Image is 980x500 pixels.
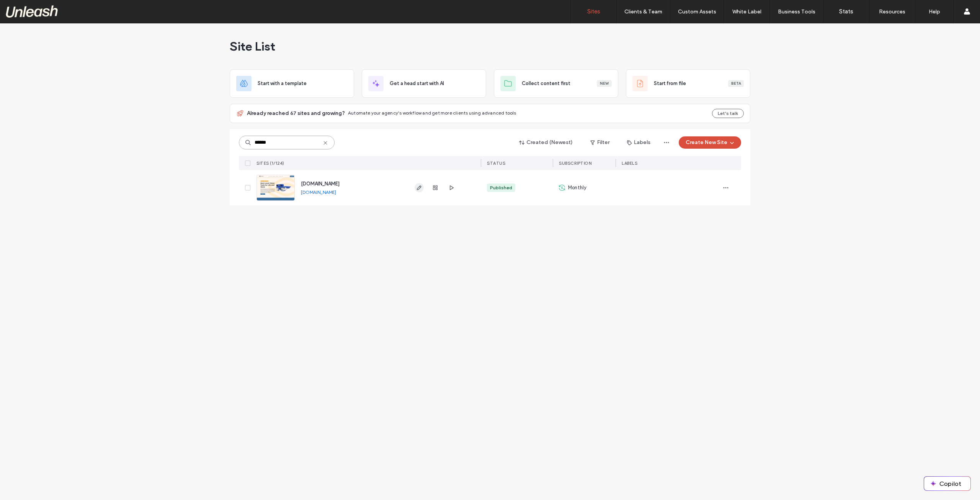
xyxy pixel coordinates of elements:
a: [DOMAIN_NAME] [301,189,336,195]
button: Created (Newest) [513,136,580,149]
span: STATUS [487,161,505,166]
span: Monthly [568,184,586,192]
span: Get a head start with AI [390,80,444,87]
label: Resources [879,8,905,15]
span: Start with a template [258,80,307,87]
button: Labels [620,136,657,149]
div: Collect content firstNew [494,69,618,98]
button: Copilot [924,477,970,490]
a: [DOMAIN_NAME] [301,181,340,187]
span: Site List [230,39,275,54]
button: Create New Site [679,136,741,149]
span: SITES (1/124) [256,161,284,166]
span: Collect content first [522,80,570,87]
span: Automate your agency's workflow and get more clients using advanced tools [348,110,516,116]
div: New [597,80,612,87]
span: Already reached 67 sites and growing? [247,110,345,117]
div: Get a head start with AI [362,69,486,98]
button: Let's talk [712,109,744,118]
span: SUBSCRIPTION [559,161,591,166]
div: Beta [728,80,744,87]
div: Published [490,184,512,191]
label: Custom Assets [678,8,716,15]
span: LABELS [622,161,637,166]
div: Start from fileBeta [626,69,750,98]
div: Start with a template [230,69,354,98]
label: Clients & Team [624,8,662,15]
button: Filter [583,136,617,149]
label: Help [929,8,940,15]
label: Sites [587,8,600,15]
span: Help [17,5,33,12]
label: White Label [732,8,761,15]
span: Start from file [654,80,686,87]
label: Business Tools [778,8,815,15]
label: Stats [839,8,853,15]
